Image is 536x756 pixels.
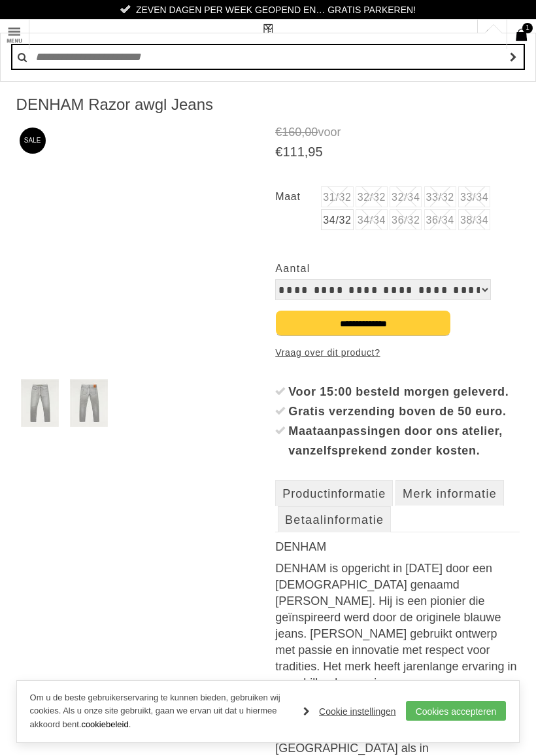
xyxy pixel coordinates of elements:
a: Vraag over dit product? [275,343,380,362]
a: 34/32 [321,209,353,230]
a: Fabert de Wit [142,20,394,49]
span: 1 [522,23,533,33]
a: Betaalinformatie [278,506,391,532]
a: cookiebeleid [81,719,128,729]
span: voor [275,124,520,141]
label: Aantal [275,258,321,279]
a: Cookies accepteren [406,701,507,721]
li: Maataanpassingen door ons atelier, vanzelfsprekend zonder kosten. [275,421,520,460]
a: 1 [507,20,536,49]
span: , [305,145,309,159]
span: 00 [305,126,318,139]
span: , [301,126,305,139]
p: Om u de beste gebruikerservaring te kunnen bieden, gebruiken wij cookies. Als u onze site gebruik... [30,691,291,732]
div: Gratis verzending boven de 50 euro. [288,402,520,421]
h1: DENHAM Razor awgl Jeans [16,95,520,114]
span: € [275,126,282,139]
a: Productinformatie [275,480,393,506]
img: denham-razor-awgl-jeans [70,379,108,427]
ul: Maat [275,186,520,232]
img: Fabert de Wit [245,24,291,46]
a: Cookie instellingen [303,702,396,721]
span: 160 [282,126,301,139]
img: denham-razor-awgl-jeans [21,379,59,427]
span: 95 [308,145,322,159]
div: Voor 15:00 besteld morgen geleverd. [288,382,520,402]
h3: DENHAM [275,540,520,554]
a: Merk informatie [395,480,504,506]
span: € [275,145,282,159]
span: 111 [282,145,304,159]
